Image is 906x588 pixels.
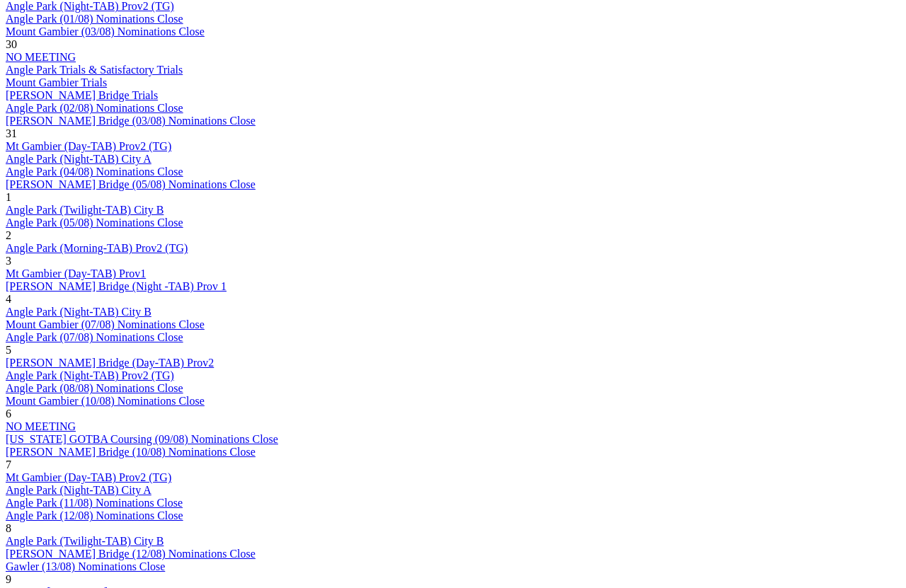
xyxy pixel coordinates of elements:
[6,25,205,38] a: Mount Gambier (03/08) Nominations Close
[6,369,174,381] a: Angle Park (Night-TAB) Prov2 (TG)
[6,395,205,407] a: Mount Gambier (10/08) Nominations Close
[6,51,76,63] a: NO MEETING
[6,115,256,127] a: [PERSON_NAME] Bridge (03/08) Nominations Close
[6,408,11,420] span: 6
[6,382,183,394] a: Angle Park (08/08) Nominations Close
[6,166,183,178] a: Angle Park (04/08) Nominations Close
[6,217,183,229] a: Angle Park (05/08) Nominations Close
[6,191,11,203] span: 1
[6,102,183,114] a: Angle Park (02/08) Nominations Close
[6,280,226,292] a: [PERSON_NAME] Bridge (Night -TAB) Prov 1
[6,497,183,509] a: Angle Park (11/08) Nominations Close
[6,420,76,432] a: NO MEETING
[6,331,183,343] a: Angle Park (07/08) Nominations Close
[6,459,11,471] span: 7
[6,293,11,305] span: 4
[6,267,146,279] a: Mt Gambier (Day-TAB) Prov1
[6,535,164,547] a: Angle Park (Twilight-TAB) City B
[6,64,183,76] a: Angle Park Trials & Satisfactory Trials
[6,204,164,216] a: Angle Park (Twilight-TAB) City B
[6,560,165,572] a: Gawler (13/08) Nominations Close
[6,229,11,241] span: 2
[6,548,256,560] a: [PERSON_NAME] Bridge (12/08) Nominations Close
[6,178,256,190] a: [PERSON_NAME] Bridge (05/08) Nominations Close
[6,318,205,330] a: Mount Gambier (07/08) Nominations Close
[6,127,17,139] span: 31
[6,484,151,496] a: Angle Park (Night-TAB) City A
[6,573,11,585] span: 9
[6,89,158,101] a: [PERSON_NAME] Bridge Trials
[6,153,151,165] a: Angle Park (Night-TAB) City A
[6,433,278,445] a: [US_STATE] GOTBA Coursing (09/08) Nominations Close
[6,242,188,254] a: Angle Park (Morning-TAB) Prov2 (TG)
[6,140,171,152] a: Mt Gambier (Day-TAB) Prov2 (TG)
[6,446,256,458] a: [PERSON_NAME] Bridge (10/08) Nominations Close
[6,509,183,521] a: Angle Park (12/08) Nominations Close
[6,76,107,88] a: Mount Gambier Trials
[6,38,17,50] span: 30
[6,357,214,369] a: [PERSON_NAME] Bridge (Day-TAB) Prov2
[6,255,11,267] span: 3
[6,471,171,483] a: Mt Gambier (Day-TAB) Prov2 (TG)
[6,13,183,25] a: Angle Park (01/08) Nominations Close
[6,306,151,318] a: Angle Park (Night-TAB) City B
[6,344,11,356] span: 5
[6,522,11,534] span: 8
